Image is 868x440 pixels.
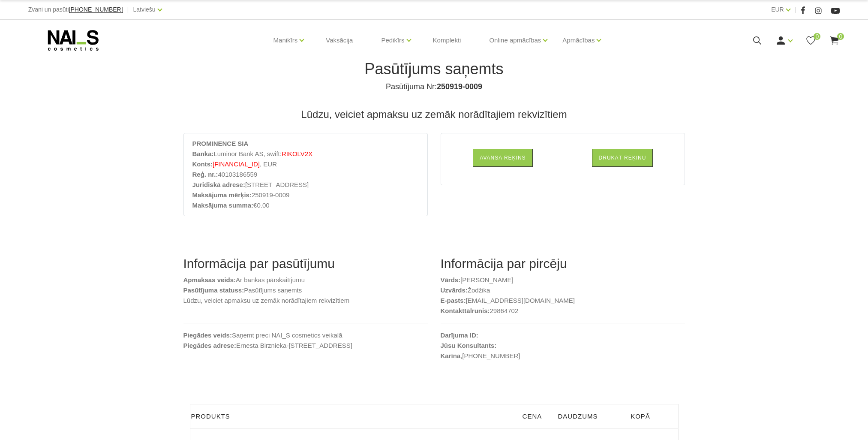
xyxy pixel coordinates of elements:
[192,150,214,157] strong: Banka:
[441,256,685,271] h2: Informācija par pircēju
[434,256,691,378] div: [PERSON_NAME] Žodžika [EMAIL_ADDRESS][DOMAIN_NAME] 29864702
[192,169,419,180] li: 40103186559
[437,82,482,91] b: 250919-0009
[192,180,419,190] li: [STREET_ADDRESS]
[127,4,129,15] span: |
[192,149,419,159] li: Luminor Bank AS, swift:
[183,342,236,349] b: Piegādes adrese:
[771,4,784,15] a: EUR
[426,20,468,61] a: Komplekti
[441,307,490,314] b: Kontakttālrunis:
[441,352,461,359] strong: Karīna
[837,33,844,40] span: 0
[319,20,360,61] a: Vaksācija
[192,181,245,188] strong: Juridiskā adrese:
[805,35,816,46] a: 0
[808,413,864,440] iframe: chat widget
[273,23,298,57] a: Manikīrs
[192,160,213,168] strong: Konts:
[441,332,478,339] b: Darījuma ID:
[441,297,466,304] b: E-pasts:
[183,256,428,271] h2: Informācija par pasūtījumu
[381,23,404,57] a: Pedikīrs
[562,23,595,57] a: Apmācības
[192,159,419,169] li: , EUR
[441,286,468,294] b: Uzvārds:
[192,190,419,200] li: 250919-0009
[795,4,796,15] span: |
[517,404,553,429] th: Cena
[553,404,603,429] th: Daudzums
[213,160,260,168] span: [FINANCIAL_ID]
[441,342,497,349] b: Jūsu Konsultants:
[592,149,653,167] a: Drukāt rēķinu
[183,108,685,121] h3: Lūdzu, veiciet apmaksu uz zemāk norādītajiem rekvizītiem
[814,33,820,40] span: 0
[441,276,461,283] b: Vārds:
[183,332,232,339] b: Piegādes veids:
[192,200,419,211] li: €0.00
[28,4,123,15] div: Zvani un pasūti
[192,140,249,147] strong: PROMINENCE SIA
[133,4,156,15] a: Latviešu
[190,60,679,78] h1: Pasūtījums saņemts
[192,191,252,199] strong: Maksājuma mērķis:
[829,35,840,46] a: 0
[69,6,123,13] a: [PHONE_NUMBER]
[282,150,312,157] span: RIKOLV2X
[603,404,679,429] th: Kopā
[462,351,520,361] a: [PHONE_NUMBER]
[190,404,517,429] th: Produkts
[183,276,236,283] b: Apmaksas veids:
[489,23,541,57] a: Online apmācības
[192,202,254,209] strong: Maksājuma summa:
[190,81,679,92] h4: Pasūtījuma Nr:
[183,286,244,294] b: Pasūtījuma statuss:
[177,256,434,378] div: Ar bankas pārskaitījumu Pasūtījums saņemts Lūdzu, veiciet apmaksu uz zemāk norādītajiem rekvizīti...
[473,149,532,167] a: Avansa rēķins
[441,351,685,361] p: ,
[192,171,218,178] strong: Reģ. nr.:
